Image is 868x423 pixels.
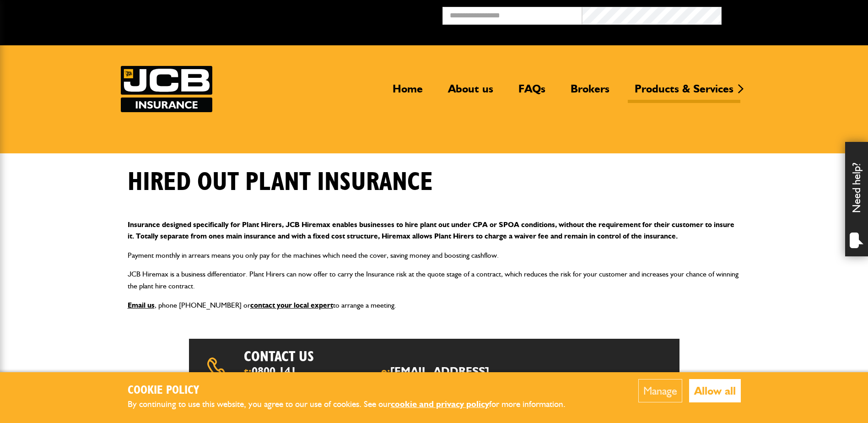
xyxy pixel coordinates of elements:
a: JCB Insurance Services [121,66,212,112]
p: JCB Hiremax is a business differentiator. Plant Hirers can now offer to carry the Insurance risk ... [128,268,741,292]
h1: Hired out plant insurance [128,167,433,198]
a: Brokers [564,82,616,103]
h2: Cookie Policy [128,384,581,398]
a: FAQs [512,82,552,103]
a: Products & Services [628,82,740,103]
a: [EMAIL_ADDRESS][DOMAIN_NAME] [381,364,489,389]
a: Email us [128,301,155,309]
a: contact your local expert [250,301,333,309]
a: Home [386,82,430,103]
p: By continuing to use this website, you agree to our use of cookies. See our for more information. [128,397,581,412]
h2: Contact us [244,348,458,365]
button: Manage [638,379,682,402]
span: t: [244,366,304,388]
img: JCB Insurance Services logo [121,66,212,112]
span: e: [381,366,535,388]
p: , phone [PHONE_NUMBER] or to arrange a meeting. [128,299,741,311]
button: Broker Login [722,7,861,21]
button: Allow all [689,379,741,402]
a: cookie and privacy policy [391,399,489,409]
a: 0800 141 2877 [244,364,297,389]
p: Insurance designed specifically for Plant Hirers, JCB Hiremax enables businesses to hire plant ou... [128,219,741,242]
div: Need help? [845,142,868,256]
p: Payment monthly in arrears means you only pay for the machines which need the cover, saving money... [128,249,741,261]
a: About us [441,82,500,103]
